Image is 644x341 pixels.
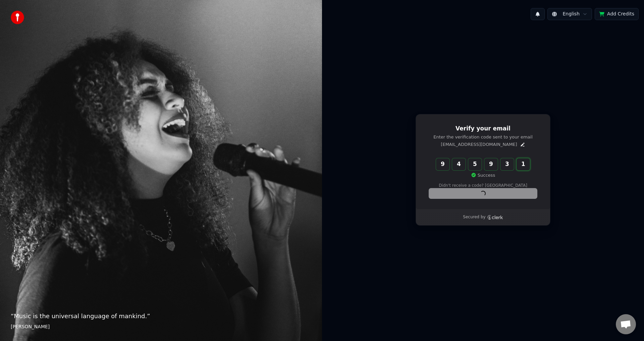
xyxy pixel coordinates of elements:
[436,158,543,170] input: Enter verification code
[487,215,503,220] a: Clerk logo
[463,215,485,220] p: Secured by
[429,125,537,133] h1: Verify your email
[520,142,525,147] button: Edit
[429,134,537,140] p: Enter the verification code sent to your email
[11,324,311,330] footer: [PERSON_NAME]
[471,172,495,178] p: Success
[11,311,311,321] p: “ Music is the universal language of mankind. ”
[11,11,24,24] img: youka
[616,314,636,334] div: Open chat
[595,8,639,20] button: Add Credits
[441,141,517,148] p: [EMAIL_ADDRESS][DOMAIN_NAME]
